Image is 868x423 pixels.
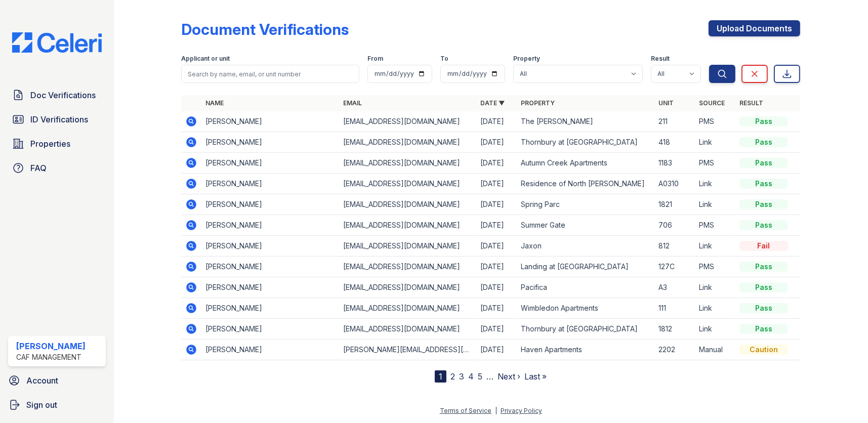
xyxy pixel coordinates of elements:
td: Spring Parc [517,194,655,215]
a: Property [521,99,555,107]
td: [PERSON_NAME] [201,236,339,257]
td: Thornbury at [GEOGRAPHIC_DATA] [517,132,655,153]
td: [DATE] [477,194,517,215]
td: [PERSON_NAME] [201,111,339,132]
td: Manual [695,340,735,360]
td: [PERSON_NAME] [201,340,339,360]
div: Pass [739,199,788,209]
td: Link [695,194,735,215]
td: Link [695,277,735,298]
label: Result [651,55,670,63]
a: 4 [468,371,474,382]
td: Landing at [GEOGRAPHIC_DATA] [517,257,655,277]
a: Doc Verifications [8,85,106,105]
td: [EMAIL_ADDRESS][DOMAIN_NAME] [339,194,477,215]
td: [PERSON_NAME] [201,319,339,340]
td: [EMAIL_ADDRESS][DOMAIN_NAME] [339,277,477,298]
span: Sign out [26,399,57,411]
a: Email [343,99,362,107]
td: 211 [654,111,695,132]
td: [EMAIL_ADDRESS][DOMAIN_NAME] [339,319,477,340]
td: 2202 [654,340,695,360]
input: Search by name, email, or unit number [181,65,359,83]
span: FAQ [30,162,47,174]
div: Pass [739,179,788,189]
td: A3 [654,277,695,298]
td: 111 [654,298,695,319]
td: 706 [654,215,695,236]
td: The [PERSON_NAME] [517,111,655,132]
a: Last » [524,371,547,382]
div: Document Verifications [181,20,349,38]
a: 2 [450,371,455,382]
td: PMS [695,257,735,277]
td: [PERSON_NAME] [201,257,339,277]
td: [DATE] [477,215,517,236]
td: Jaxon [517,236,655,257]
a: FAQ [8,158,106,178]
div: | [495,407,497,414]
td: [DATE] [477,277,517,298]
td: Link [695,132,735,153]
td: 1821 [654,194,695,215]
a: Next › [498,371,520,382]
td: 1812 [654,319,695,340]
td: PMS [695,215,735,236]
label: Property [513,55,540,63]
td: [DATE] [477,111,517,132]
td: [PERSON_NAME][EMAIL_ADDRESS][DOMAIN_NAME] [339,340,477,360]
a: 5 [478,371,482,382]
a: Upload Documents [709,20,800,36]
a: Account [4,370,110,391]
td: [EMAIL_ADDRESS][DOMAIN_NAME] [339,236,477,257]
span: … [486,370,493,383]
td: Thornbury at [GEOGRAPHIC_DATA] [517,319,655,340]
td: [PERSON_NAME] [201,298,339,319]
div: CAF Management [16,352,86,362]
td: [EMAIL_ADDRESS][DOMAIN_NAME] [339,153,477,174]
div: 1 [435,370,446,383]
td: [DATE] [477,132,517,153]
td: [PERSON_NAME] [201,194,339,215]
td: [PERSON_NAME] [201,277,339,298]
td: [PERSON_NAME] [201,153,339,174]
a: Date ▼ [481,99,505,107]
td: [PERSON_NAME] [201,132,339,153]
td: [EMAIL_ADDRESS][DOMAIN_NAME] [339,215,477,236]
td: Summer Gate [517,215,655,236]
td: 127C [654,257,695,277]
a: Privacy Policy [501,407,542,414]
td: [DATE] [477,319,517,340]
td: Residence of North [PERSON_NAME] [517,174,655,194]
label: From [367,55,383,63]
a: Properties [8,134,106,154]
label: To [440,55,448,63]
div: Pass [739,137,788,147]
div: Pass [739,303,788,313]
a: ID Verifications [8,109,106,130]
a: Result [739,99,763,107]
td: [PERSON_NAME] [201,215,339,236]
td: [DATE] [477,153,517,174]
td: Wimbledon Apartments [517,298,655,319]
div: Fail [739,241,788,251]
td: PMS [695,153,735,174]
td: [DATE] [477,340,517,360]
span: Account [26,374,58,387]
td: [DATE] [477,174,517,194]
label: Applicant or unit [181,55,230,63]
a: Source [699,99,725,107]
td: 812 [654,236,695,257]
td: [PERSON_NAME] [201,174,339,194]
td: [EMAIL_ADDRESS][DOMAIN_NAME] [339,257,477,277]
div: Pass [739,262,788,272]
a: Terms of Service [440,407,491,414]
a: 3 [459,371,464,382]
td: Link [695,174,735,194]
td: Link [695,298,735,319]
div: Pass [739,116,788,126]
div: Pass [739,220,788,230]
button: Sign out [4,395,110,415]
img: CE_Logo_Blue-a8612792a0a2168367f1c8372b55b34899dd931a85d93a1a3d3e32e68fde9ad4.png [4,32,110,53]
div: Pass [739,158,788,168]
